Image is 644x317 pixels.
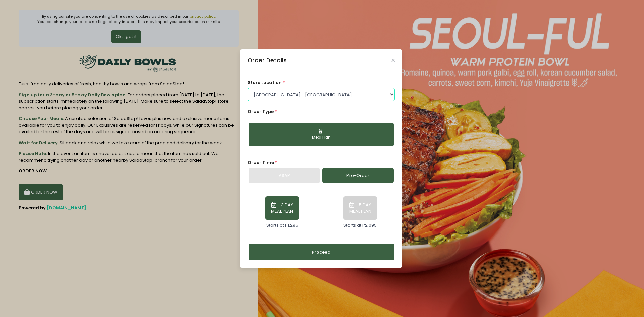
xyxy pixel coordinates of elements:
[343,196,377,220] button: 5 DAY MEAL PLAN
[249,244,394,260] button: Proceed
[248,56,287,65] div: Order Details
[343,222,377,229] div: Starts at P2,095
[248,159,274,166] span: Order Time
[322,168,394,183] a: Pre-Order
[266,222,298,229] div: Starts at P1,295
[391,59,395,62] button: Close
[248,108,274,115] span: Order Type
[248,79,282,86] span: store location
[249,123,394,146] button: Meal Plan
[253,135,389,141] div: Meal Plan
[265,196,299,220] button: 3 DAY MEAL PLAN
